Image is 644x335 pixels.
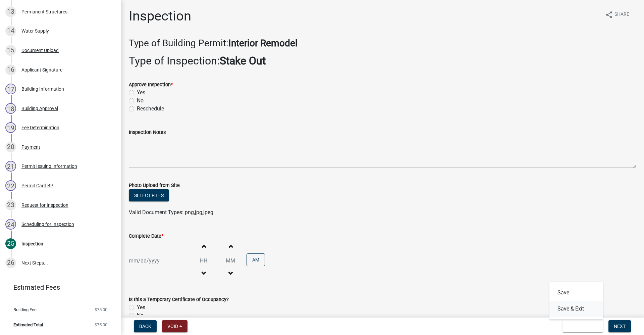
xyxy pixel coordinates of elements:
[549,282,603,320] div: Save & Exit
[549,301,603,317] button: Save & Exit
[21,9,67,14] div: Permanent Structures
[129,83,173,87] label: Approve Inspection
[137,97,144,105] label: No
[21,48,59,53] div: Document Upload
[21,67,62,72] div: Applicant Signature
[193,254,214,268] input: Hours
[21,222,74,227] div: Scheduling for Inspection
[562,320,603,332] button: Save & Exit
[21,203,68,207] div: Request for Inspection
[137,312,144,320] label: No
[134,320,157,332] button: Back
[21,125,59,130] div: Fee Determination
[21,145,40,149] div: Payment
[129,130,166,135] label: Inspection Notes
[568,324,594,329] span: Save & Exit
[5,281,110,294] a: Estimated Fees
[5,142,16,152] div: 20
[162,320,187,332] button: Void
[214,256,220,265] div: :
[129,54,636,67] h2: Type of Inspection:
[5,122,16,133] div: 19
[220,254,241,268] input: Minutes
[95,323,107,327] span: $75.00
[549,285,603,301] button: Save
[21,241,43,246] div: Inspection
[5,26,16,36] div: 14
[5,103,16,114] div: 18
[139,324,151,329] span: Back
[13,323,43,327] span: Estimated Total
[605,11,613,19] i: share
[129,183,180,188] label: Photo Upload from Site
[129,209,213,216] span: Valid Document Types: png,jpg,jpeg
[5,84,16,94] div: 17
[129,38,636,49] h3: Type of Building Permit:
[21,183,53,188] div: Permit Card BP
[129,297,229,302] label: Is this a Temporary Certificate of Occupancy?
[228,38,298,49] strong: Interior Remodel
[137,89,145,97] label: Yes
[21,87,64,91] div: Building Information
[5,219,16,230] div: 24
[5,45,16,56] div: 15
[247,253,265,266] button: AM
[5,238,16,249] div: 25
[167,324,178,329] span: Void
[600,8,635,21] button: shareShare
[129,254,190,268] input: mm/dd/yyyy
[21,29,49,33] div: Water Supply
[220,54,266,67] strong: Stake Out
[614,11,629,19] span: Share
[129,234,163,239] label: Complete Date
[5,257,16,268] div: 26
[5,180,16,191] div: 22
[21,164,77,169] div: Permit Issuing Information
[95,307,107,312] span: $75.00
[5,200,16,210] div: 23
[5,64,16,75] div: 16
[614,324,626,329] span: Next
[5,161,16,172] div: 21
[5,6,16,17] div: 13
[137,105,164,113] label: Reschedule
[13,307,37,312] span: Building Fee
[129,8,191,24] h1: Inspection
[21,106,58,111] div: Building Approval
[129,189,169,201] button: Select files
[137,303,145,312] label: Yes
[608,320,631,332] button: Next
